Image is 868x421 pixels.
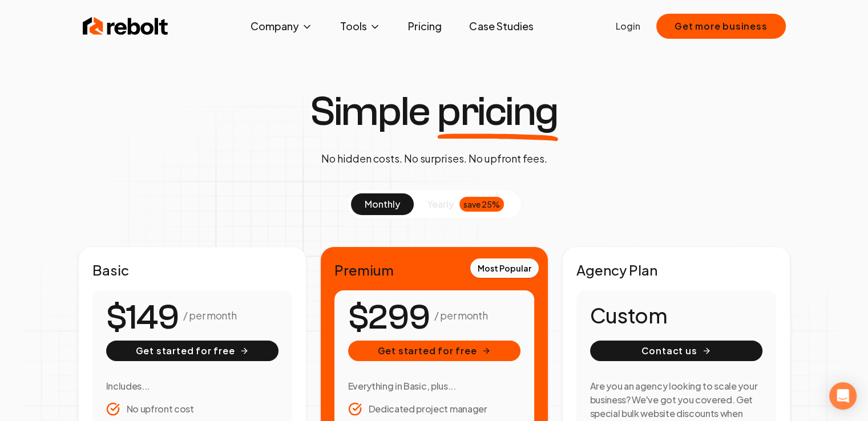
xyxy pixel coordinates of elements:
button: Get more business [656,14,786,39]
span: monthly [365,198,400,210]
button: yearlysave 25% [414,193,518,215]
div: Most Popular [470,258,539,278]
number-flow-react: $299 [348,292,430,343]
a: Login [616,19,640,33]
h2: Premium [334,261,534,279]
li: Dedicated project manager [348,402,520,416]
button: Company [241,15,322,38]
p: / per month [183,307,236,323]
button: Tools [331,15,390,38]
h1: Custom [590,304,762,327]
img: Rebolt Logo [83,15,168,38]
number-flow-react: $149 [106,292,179,343]
h3: Includes... [106,379,278,393]
div: Open Intercom Messenger [829,382,857,410]
p: No hidden costs. No surprises. No upfront fees. [321,151,547,167]
a: Pricing [399,15,451,38]
button: Get started for free [106,341,278,361]
span: pricing [437,91,558,132]
button: Get started for free [348,341,520,361]
li: No upfront cost [106,402,278,416]
h2: Agency Plan [576,261,776,279]
div: save 25% [459,197,504,212]
a: Case Studies [460,15,542,38]
button: monthly [351,193,414,215]
h1: Simple [310,91,558,132]
h3: Everything in Basic, plus... [348,379,520,393]
h2: Basic [92,261,292,279]
button: Contact us [590,341,762,361]
span: yearly [427,197,454,211]
p: / per month [434,307,487,323]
